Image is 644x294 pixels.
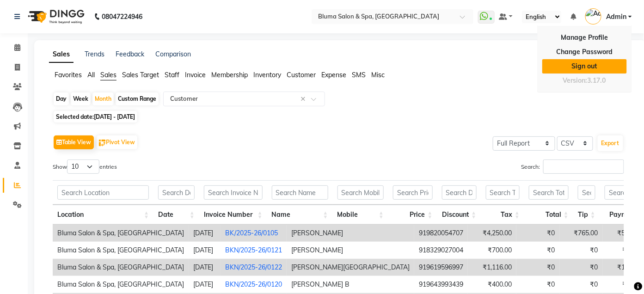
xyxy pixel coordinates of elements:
input: Search Price [393,185,433,200]
input: Search Date [158,185,195,200]
label: Show entries [53,159,117,174]
span: Misc [371,71,385,79]
img: pivot.png [99,140,106,147]
a: BKN/2025-26/0121 [225,246,282,254]
td: 919619596997 [414,259,468,276]
td: Bluma Salon & Spa, [GEOGRAPHIC_DATA] [53,242,189,259]
button: Table View [54,135,94,149]
div: Month [92,92,114,105]
span: Sales [100,71,117,79]
td: 919820054707 [414,225,468,242]
th: Date: activate to sort column ascending [153,205,199,225]
span: Staff [165,71,179,79]
div: Version:3.17.0 [542,74,627,87]
button: Export [598,135,623,151]
td: ₹0 [560,276,603,293]
td: [DATE] [189,225,221,242]
input: Search Discount [442,185,477,200]
input: Search Mobile [337,185,384,200]
span: [DATE] - [DATE] [94,113,135,120]
input: Search Total [529,185,569,200]
td: ₹1,116.00 [468,259,516,276]
th: Mobile: activate to sort column ascending [333,205,388,225]
b: 08047224946 [102,4,142,30]
td: [PERSON_NAME] [287,225,414,242]
div: Week [71,92,91,105]
input: Search Location [57,185,149,200]
td: ₹0 [560,259,603,276]
td: [DATE] [189,259,221,276]
th: Tax: activate to sort column ascending [481,205,525,225]
input: Search Tax [486,185,520,200]
span: Favorites [55,71,82,79]
span: SMS [352,71,366,79]
label: Search: [521,159,624,174]
td: 919643993439 [414,276,468,293]
td: ₹0 [516,276,560,293]
span: Sales Target [122,71,159,79]
td: [PERSON_NAME] B [287,276,414,293]
td: Bluma Salon & Spa, [GEOGRAPHIC_DATA] [53,276,189,293]
a: Manage Profile [542,31,627,45]
td: Bluma Salon & Spa, [GEOGRAPHIC_DATA] [53,225,189,242]
span: Selected date: [54,111,137,122]
th: Name: activate to sort column ascending [267,205,333,225]
input: Search Name [272,185,328,200]
img: Admin [585,8,601,24]
input: Search: [543,159,624,174]
select: Showentries [67,159,99,174]
input: Search Invoice Number [204,185,263,200]
span: Clear all [301,94,308,104]
div: Day [54,92,69,105]
span: Invoice [185,71,206,79]
th: Invoice Number: activate to sort column ascending [199,205,267,225]
a: BK/2025-26/0105 [225,229,278,237]
span: Admin [606,12,626,22]
td: [DATE] [189,242,221,259]
td: ₹700.00 [468,242,516,259]
th: Discount: activate to sort column ascending [437,205,481,225]
div: Custom Range [116,92,159,105]
td: 918329027004 [414,242,468,259]
a: BKN/2025-26/0122 [225,263,282,271]
span: Inventory [253,71,281,79]
a: Comparison [155,50,191,58]
a: Sales [49,46,74,63]
td: [DATE] [189,276,221,293]
span: All [87,71,95,79]
a: Trends [85,50,104,58]
span: Customer [287,71,316,79]
td: ₹400.00 [468,276,516,293]
a: BKN/2025-26/0120 [225,280,282,288]
td: [PERSON_NAME] [287,242,414,259]
td: ₹0 [516,242,560,259]
a: Sign out [542,59,627,73]
th: Total: activate to sort column ascending [524,205,573,225]
td: ₹0 [516,259,560,276]
td: [PERSON_NAME][GEOGRAPHIC_DATA] [287,259,414,276]
td: ₹4,250.00 [468,225,516,242]
button: Pivot View [97,135,137,149]
span: Expense [321,71,346,79]
th: Price: activate to sort column ascending [388,205,437,225]
a: Feedback [116,50,144,58]
a: Change Password [542,45,627,59]
td: ₹765.00 [560,225,603,242]
input: Search Tip [578,185,595,200]
td: Bluma Salon & Spa, [GEOGRAPHIC_DATA] [53,259,189,276]
td: ₹0 [516,225,560,242]
th: Tip: activate to sort column ascending [573,205,600,225]
span: Membership [211,71,248,79]
td: ₹0 [560,242,603,259]
img: logo [24,4,87,30]
th: Location: activate to sort column ascending [53,205,153,225]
